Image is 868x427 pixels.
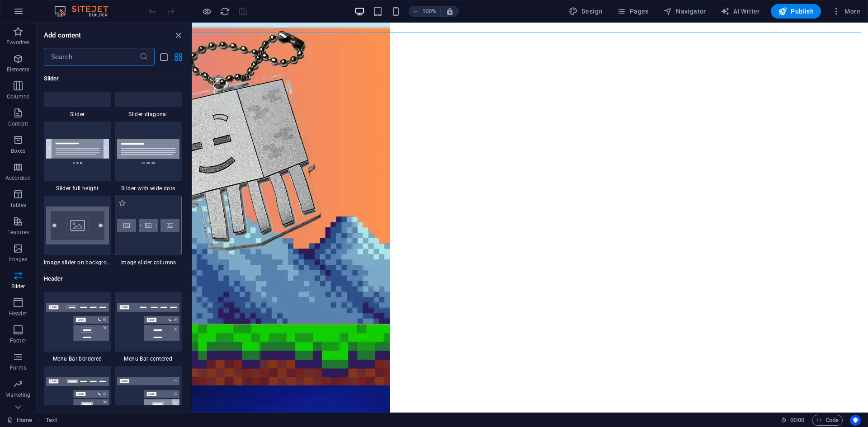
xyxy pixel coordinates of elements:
[7,415,32,426] a: Click to cancel selection. Double-click to open Pages
[46,415,57,426] span: Click to select. Double-click to edit
[115,122,182,192] div: Slider with wide dots
[44,73,182,84] h6: Slider
[117,219,180,232] img: image-slider-columns.svg
[173,30,184,41] button: close panel
[850,415,861,426] button: Usercentrics
[44,292,111,362] div: Menu Bar bordered
[158,52,169,62] button: list-view
[7,229,29,236] p: Features
[46,303,109,341] img: menu-bar-bordered.svg
[832,7,860,16] span: More
[10,337,26,344] p: Footer
[8,120,28,127] p: Content
[115,259,182,266] span: Image slider columns
[812,415,843,426] button: Code
[219,6,230,17] button: reload
[117,377,180,415] img: menu-bar-fixed.svg
[7,93,29,100] p: Columns
[173,52,184,62] button: grid-view
[617,7,648,16] span: Pages
[409,6,441,17] button: 100%
[816,415,839,426] span: Code
[721,7,760,16] span: AI Writer
[10,202,26,209] p: Tables
[11,147,26,155] p: Boxes
[5,174,31,182] p: Accordion
[10,364,26,371] p: Forms
[9,310,27,317] p: Header
[44,185,111,192] span: Slider full height
[7,66,30,73] p: Elements
[115,355,182,362] span: Menu Bar centered
[422,6,437,17] h6: 100%
[771,4,821,19] button: Publish
[117,139,180,163] img: slider-wide-dots1.svg
[44,30,81,41] h6: Add content
[117,303,180,341] img: menu-bar-centered.svg
[828,4,864,19] button: More
[446,7,454,15] i: On resize automatically adjust zoom level to fit chosen device.
[44,122,111,192] div: Slider full height
[46,377,109,415] img: menu-bar.svg
[778,7,814,16] span: Publish
[11,283,25,290] p: Slider
[46,139,109,164] img: slider-full-height.svg
[44,273,182,284] h6: Header
[781,415,805,426] h6: Session time
[115,292,182,362] div: Menu Bar centered
[115,185,182,192] span: Slider with wide dots
[44,196,111,266] div: Image slider on background
[118,199,126,207] span: Add to favorites
[115,196,182,266] div: Image slider columns
[797,417,798,423] span: :
[44,259,111,266] span: Image slider on background
[46,415,57,426] nav: breadcrumb
[52,6,120,17] img: Editor Logo
[717,4,764,19] button: AI Writer
[44,111,111,118] span: Slider
[44,355,111,362] span: Menu Bar bordered
[44,48,139,66] input: Search
[660,4,710,19] button: Navigator
[9,256,28,263] p: Images
[565,4,606,19] div: Design (Ctrl+Alt+Y)
[46,206,109,244] img: image-slider-on-background.svg
[569,7,603,16] span: Design
[201,6,212,17] button: Click here to leave preview mode and continue editing
[790,415,804,426] span: 00 00
[663,7,706,16] span: Navigator
[565,4,606,19] button: Design
[115,111,182,118] span: Slider diagonal
[613,4,652,19] button: Pages
[5,391,30,399] p: Marketing
[6,39,29,46] p: Favorites
[220,6,230,17] i: Reload page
